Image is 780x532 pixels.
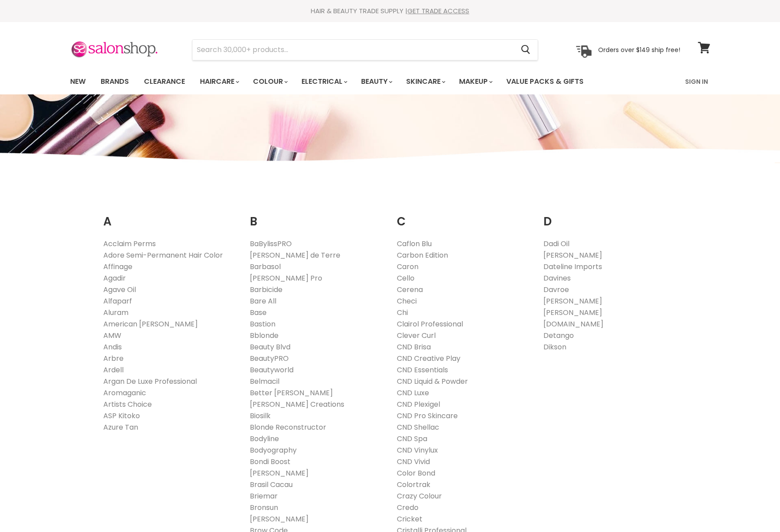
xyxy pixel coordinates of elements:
[397,365,448,375] a: CND Essentials
[397,296,417,306] a: Checi
[250,239,292,249] a: BaBylissPRO
[103,285,136,295] a: Agave Oil
[543,239,569,249] a: Dadi Oil
[598,45,680,53] p: Orders over $149 ship free!
[103,411,140,421] a: ASP Kitoko
[397,388,429,398] a: CND Luxe
[250,491,278,501] a: Briemar
[250,330,279,341] a: Bblonde
[543,319,603,329] a: [DOMAIN_NAME]
[103,388,146,398] a: Aromaganic
[397,250,448,260] a: Carbon Edition
[103,201,237,231] h2: A
[397,307,408,318] a: Chi
[397,342,431,352] a: CND Brisa
[137,72,192,91] a: Clearance
[397,273,414,283] a: Cello
[250,250,340,260] a: [PERSON_NAME] de Terre
[250,365,294,375] a: Beautyworld
[250,399,344,409] a: [PERSON_NAME] Creations
[397,239,432,249] a: Caflon Blu
[103,353,124,363] a: Arbre
[250,468,309,478] a: [PERSON_NAME]
[399,72,451,91] a: Skincare
[397,285,423,295] a: Cerena
[250,376,279,386] a: Belmacil
[250,273,322,283] a: [PERSON_NAME] Pro
[250,411,271,421] a: Biosilk
[397,514,422,524] a: Cricket
[103,273,126,283] a: Agadir
[543,273,571,283] a: Davines
[397,468,435,478] a: Color Bond
[543,342,566,352] a: Dikson
[397,376,468,386] a: CND Liquid & Powder
[103,330,121,341] a: AMW
[397,399,440,409] a: CND Plexigel
[543,307,602,318] a: [PERSON_NAME]
[680,72,713,91] a: Sign In
[103,250,223,260] a: Adore Semi-Permanent Hair Color
[250,502,278,513] a: Bronsun
[103,262,132,272] a: Affinage
[246,72,293,91] a: Colour
[103,296,132,306] a: Alfaparf
[452,72,498,91] a: Makeup
[514,40,538,60] button: Search
[397,445,438,455] a: CND Vinylux
[397,201,531,231] h2: C
[103,307,128,318] a: Aluram
[250,434,279,444] a: Bodyline
[64,72,92,91] a: New
[250,296,276,306] a: Bare All
[250,445,297,455] a: Bodyography
[250,285,283,295] a: Barbicide
[59,69,721,94] nav: Main
[543,201,677,231] h2: D
[250,319,275,329] a: Bastion
[543,262,602,272] a: Dateline Imports
[407,6,469,15] a: GET TRADE ACCESS
[543,285,569,295] a: Davroe
[250,307,267,318] a: Base
[397,262,418,272] a: Caron
[397,319,463,329] a: Clairol Professional
[397,434,427,444] a: CND Spa
[543,330,574,341] a: Detango
[250,262,281,272] a: Barbasol
[397,457,430,467] a: CND Vivid
[250,342,290,352] a: Beauty Blvd
[103,239,156,249] a: Acclaim Perms
[250,480,293,490] a: Brasil Cacau
[397,491,442,501] a: Crazy Colour
[397,353,460,363] a: CND Creative Play
[103,342,122,352] a: Andis
[103,399,152,409] a: Artists Choice
[397,502,418,513] a: Credo
[250,201,384,231] h2: B
[103,422,138,432] a: Azure Tan
[193,72,245,91] a: Haircare
[397,422,439,432] a: CND Shellac
[59,7,721,15] div: HAIR & BEAUTY TRADE SUPPLY |
[250,514,309,524] a: [PERSON_NAME]
[250,388,333,398] a: Better [PERSON_NAME]
[103,376,197,386] a: Argan De Luxe Professional
[250,353,289,363] a: BeautyPRO
[500,72,590,91] a: Value Packs & Gifts
[543,296,602,306] a: [PERSON_NAME]
[543,250,602,260] a: [PERSON_NAME]
[295,72,353,91] a: Electrical
[103,365,124,375] a: Ardell
[397,330,436,341] a: Clever Curl
[250,422,326,432] a: Blonde Reconstructor
[64,69,635,94] ul: Main menu
[397,480,430,490] a: Colortrak
[397,411,458,421] a: CND Pro Skincare
[192,40,514,60] input: Search
[354,72,398,91] a: Beauty
[94,72,136,91] a: Brands
[250,457,290,467] a: Bondi Boost
[103,319,198,329] a: American [PERSON_NAME]
[192,39,538,60] form: Product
